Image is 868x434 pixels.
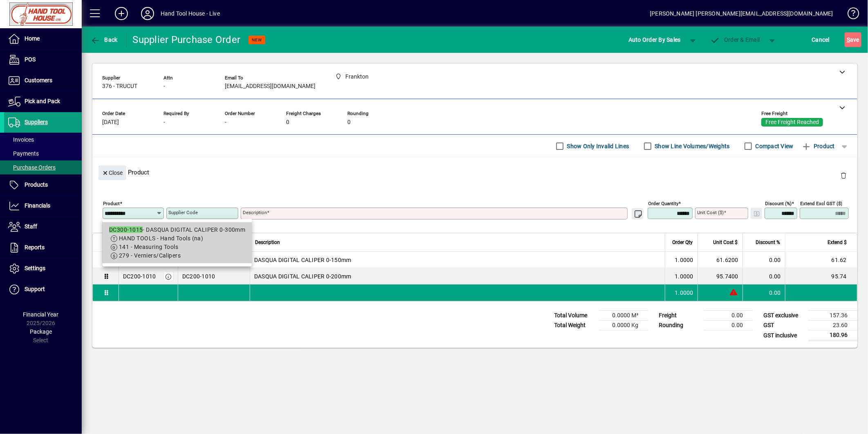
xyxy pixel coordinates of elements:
span: 0 [347,119,351,126]
button: Cancel [810,32,832,47]
a: Staff [4,217,82,237]
div: Product [92,157,857,187]
div: [PERSON_NAME] [PERSON_NAME][EMAIL_ADDRESS][DOMAIN_NAME] [650,7,833,20]
span: Invoices [8,136,34,143]
span: Order & Email [710,36,760,43]
span: Settings [25,265,45,271]
span: S [847,36,850,43]
app-page-header-button: Delete [834,172,853,179]
td: 157.36 [808,311,857,321]
td: GST inclusive [759,330,808,341]
td: 180.96 [808,330,857,341]
mat-label: Supplier Code [168,210,198,215]
span: Suppliers [25,119,48,125]
mat-label: Discount (%) [765,201,792,206]
a: Reports [4,237,82,258]
span: Home [25,35,40,42]
td: 0.00 [743,285,785,301]
td: 1.0000 [665,285,698,301]
td: 0.00 [743,252,785,268]
td: 0.00 [704,311,753,321]
span: Cancel [812,33,830,46]
button: Order & Email [706,32,764,47]
span: Description [255,238,280,247]
span: 376 - TRUCUT [102,83,137,90]
a: Home [4,29,82,49]
span: Order Qty [672,238,693,247]
span: Products [25,181,48,188]
span: Support [25,286,45,292]
span: DASQUA DIGITAL CALIPER 0-150mm [254,256,351,264]
span: Unit Cost $ [713,238,738,247]
a: Settings [4,258,82,279]
a: POS [4,50,82,70]
td: Total Weight [550,321,599,330]
mat-label: Description [243,210,267,215]
span: Customers [25,77,52,84]
td: 23.60 [808,321,857,330]
a: Financials [4,196,82,216]
span: Discount % [756,238,780,247]
span: Purchase Orders [8,164,56,171]
td: 1.0000 [665,252,698,268]
span: Payments [8,150,39,157]
span: 0 [286,119,289,126]
span: Financial Year [23,311,59,318]
td: GST exclusive [759,311,808,321]
span: Pick and Pack [25,98,60,104]
a: Purchase Orders [4,160,82,174]
mat-label: Product [103,201,120,206]
span: Reports [25,244,45,251]
div: Hand Tool House - Live [161,7,220,20]
button: Add [108,6,134,21]
span: [EMAIL_ADDRESS][DOMAIN_NAME] [225,83,315,90]
div: Supplier Purchase Order [133,33,241,46]
span: - [163,119,165,126]
span: 141 - Measuring Tools [119,244,178,250]
span: NEW [252,37,262,43]
span: DASQUA DIGITAL CALIPER 0-200mm [254,272,351,280]
span: - [225,119,226,126]
em: DC300-1015 [109,226,143,233]
td: Freight [655,311,704,321]
span: [DATE] [102,119,119,126]
mat-option: DC300-1015 - DASQUA DIGITAL CALIPER 0-300mm [103,222,252,263]
span: HAND TOOLS - Hand Tools (na) [119,235,203,242]
a: Support [4,279,82,300]
td: 0.0000 M³ [599,311,648,321]
span: Extend $ [828,238,847,247]
td: 0.0000 Kg [599,321,648,330]
mat-label: Extend excl GST ($) [800,201,842,206]
label: Show Only Invalid Lines [566,142,629,150]
span: Close [102,166,123,180]
button: Back [88,32,120,47]
span: Auto Order By Sales [629,33,681,46]
td: GST [759,321,808,330]
td: 61.62 [785,252,857,268]
button: Profile [134,6,161,21]
td: Rounding [655,321,704,330]
a: Payments [4,147,82,160]
span: ave [847,33,859,46]
button: Close [98,165,126,180]
span: Staff [25,223,37,230]
label: Show Line Volumes/Weights [653,142,730,150]
td: DC200-1010 [178,268,250,285]
mat-label: Unit Cost ($) [697,210,724,215]
div: - DASQUA DIGITAL CALIPER 0-300mm [109,226,245,234]
td: 95.7400 [698,268,743,285]
td: Total Volume [550,311,599,321]
button: Auto Order By Sales [624,32,685,47]
span: 279 - Verniers/Calipers [119,252,181,259]
a: Pick and Pack [4,91,82,112]
app-page-header-button: Back [82,32,127,47]
span: POS [25,56,36,63]
button: Delete [834,165,853,185]
span: Financials [25,202,50,209]
div: DC200-1010 [123,272,156,280]
span: - [163,83,165,90]
td: 61.6200 [698,252,743,268]
a: Customers [4,70,82,91]
a: Knowledge Base [841,2,858,28]
a: Invoices [4,133,82,147]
